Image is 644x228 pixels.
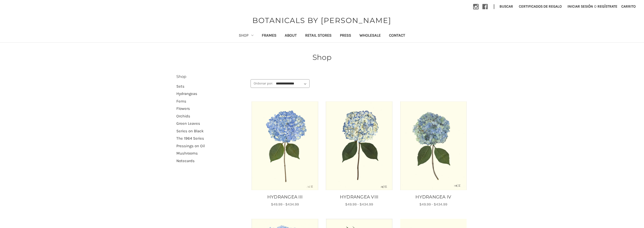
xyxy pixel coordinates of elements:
img: Unframed [326,101,393,190]
a: About [281,30,301,42]
span: O [594,4,597,9]
a: Ferns [176,98,245,105]
a: HYDRANGEA III, Rango de precios de $49.99 a $434.99 [251,194,319,201]
a: Press [336,30,355,42]
span: $49.99 - $434.99 [345,202,373,207]
span: $49.99 - $434.99 [271,202,299,207]
a: HYDRANGEA IV, Rango de precios de $49.99 a $434.99 [400,101,467,190]
a: Notecards [176,157,245,165]
a: Frames [258,30,281,42]
a: Shop [235,30,258,42]
a: Orchids [176,112,245,120]
a: Series on Black [176,127,245,135]
a: HYDRANGEA VIII, Rango de precios de $49.99 a $434.99 [325,194,393,201]
a: BOTANICALS BY [PERSON_NAME] [250,15,394,26]
a: Flowers [176,105,245,112]
span: Carrito [621,4,636,9]
label: Ordenar por: [251,79,273,87]
a: Mushrooms [176,150,245,157]
a: HYDRANGEA IV, Rango de precios de $49.99 a $434.99 [399,194,468,201]
a: Green Leaves [176,120,245,127]
a: The 1964 Series [176,135,245,142]
a: Wholesale [355,30,385,42]
img: Unframed [400,101,467,190]
a: HYDRANGEA VIII, Rango de precios de $49.99 a $434.99 [326,101,393,190]
a: Retail Stores [301,30,336,42]
a: Hydrangeas [176,90,245,98]
h2: Shop [176,74,245,80]
h1: Shop [176,52,468,63]
span: $49.99 - $434.99 [419,202,447,207]
a: HYDRANGEA III, Rango de precios de $49.99 a $434.99 [251,101,318,190]
a: Pressings on Oil [176,142,245,150]
a: Sets [176,83,245,90]
img: Unframed [251,101,318,190]
a: Contact [385,30,409,42]
li: | [491,3,497,11]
